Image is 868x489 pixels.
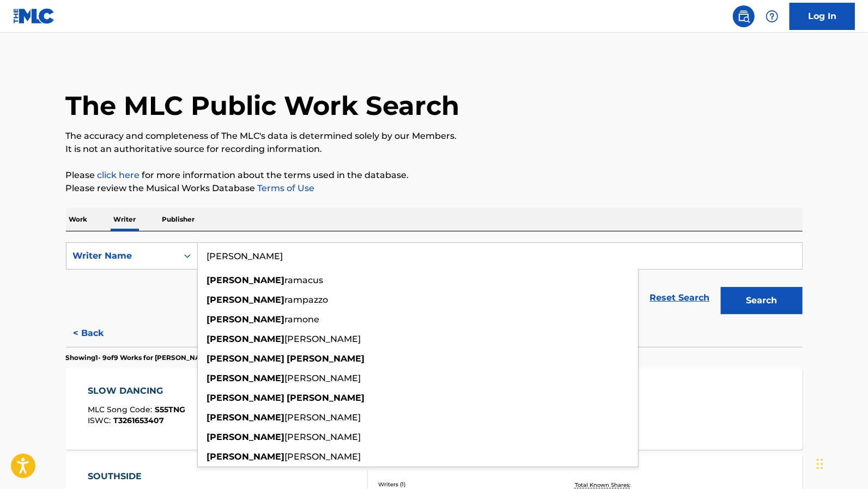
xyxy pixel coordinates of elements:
[285,451,361,462] span: [PERSON_NAME]
[285,412,361,423] span: [PERSON_NAME]
[66,89,460,122] h1: The MLC Public Work Search
[287,353,365,364] strong: [PERSON_NAME]
[285,314,320,325] span: ramone
[207,295,285,305] strong: [PERSON_NAME]
[207,314,285,325] strong: [PERSON_NAME]
[285,373,361,383] span: [PERSON_NAME]
[575,481,633,489] p: Total Known Shares:
[66,143,803,156] p: It is not an authoritative source for recording information.
[159,208,198,231] p: Publisher
[766,10,779,23] img: help
[66,368,803,450] a: SLOW DANCINGMLC Song Code:S55TNGISWC:T3261653407Writers (5)[PERSON_NAME] [PERSON_NAME], [PERSON_N...
[66,320,131,347] button: < Back
[207,412,285,423] strong: [PERSON_NAME]
[113,415,164,425] span: T3261653407
[207,373,285,383] strong: [PERSON_NAME]
[285,275,324,285] span: ramacus
[790,3,855,30] a: Log In
[645,286,715,310] a: Reset Search
[733,5,755,27] a: Public Search
[817,448,823,480] div: Drag
[66,182,803,195] p: Please review the Musical Works Database
[285,334,361,344] span: [PERSON_NAME]
[721,287,803,314] button: Search
[207,432,285,442] strong: [PERSON_NAME]
[88,405,155,414] span: MLC Song Code :
[761,5,783,27] div: Help
[73,249,171,262] div: Writer Name
[88,415,113,425] span: ISWC :
[66,208,91,231] p: Work
[207,334,285,344] strong: [PERSON_NAME]
[285,432,361,442] span: [PERSON_NAME]
[66,242,803,320] form: Search Form
[287,393,365,403] strong: [PERSON_NAME]
[66,130,803,143] p: The accuracy and completeness of The MLC's data is determined solely by our Members.
[285,295,329,305] span: rampazzo
[378,480,543,488] div: Writers ( 1 )
[207,393,285,403] strong: [PERSON_NAME]
[66,353,213,363] p: Showing 1 - 9 of 9 Works for [PERSON_NAME]
[66,169,803,182] p: Please for more information about the terms used in the database.
[88,384,185,398] div: SLOW DANCING
[13,8,55,24] img: MLC Logo
[88,470,185,483] div: SOUTHSIDE
[207,451,285,462] strong: [PERSON_NAME]
[207,275,285,285] strong: [PERSON_NAME]
[207,353,285,364] strong: [PERSON_NAME]
[155,405,185,414] span: S55TNG
[98,170,140,180] a: click here
[814,437,868,489] iframe: Chat Widget
[111,208,139,231] p: Writer
[256,183,315,193] a: Terms of Use
[737,10,750,23] img: search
